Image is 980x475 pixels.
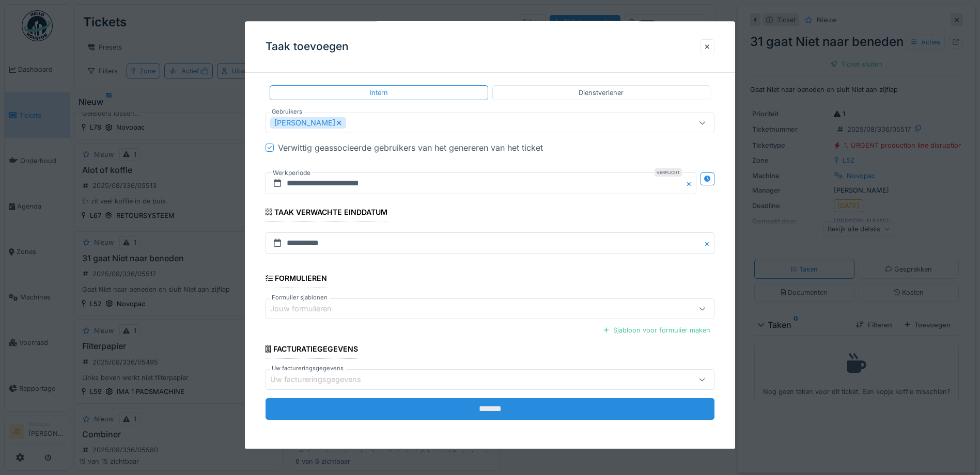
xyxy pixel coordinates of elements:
[270,365,346,373] label: Uw factureringsgegevens
[270,304,346,315] div: Jouw formulieren
[266,204,387,222] div: Taak verwachte einddatum
[272,167,312,179] label: Werkperiode
[270,117,346,129] div: [PERSON_NAME]
[579,88,624,98] div: Dienstverlener
[599,323,714,337] div: Sjabloon voor formulier maken
[266,271,327,288] div: Formulieren
[270,107,304,116] label: Gebruikers
[266,40,349,53] h3: Taak toevoegen
[685,172,696,194] button: Close
[270,293,330,302] label: Formulier sjablonen
[655,168,682,177] div: Verplicht
[703,232,714,254] button: Close
[278,141,543,154] div: Verwittig geassocieerde gebruikers van het genereren van het ticket
[370,88,388,98] div: Intern
[266,342,358,359] div: Facturatiegegevens
[270,374,376,386] div: Uw factureringsgegevens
